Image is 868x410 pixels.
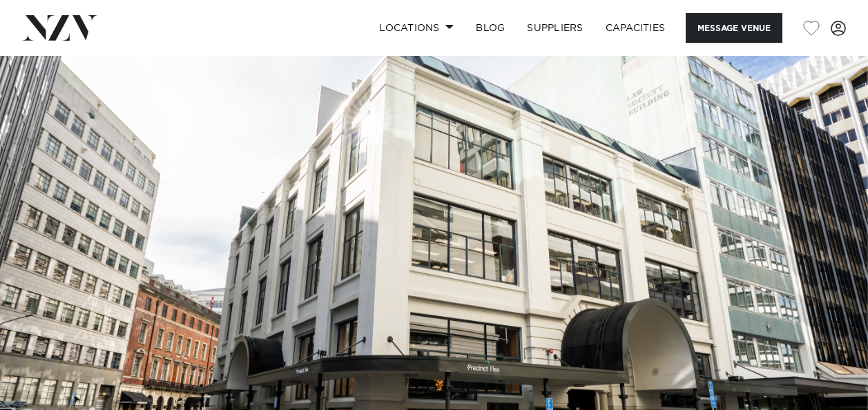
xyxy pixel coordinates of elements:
[686,13,782,43] button: Message Venue
[368,13,465,43] a: Locations
[22,15,97,40] img: nzv-logo.png
[465,13,516,43] a: BLOG
[516,13,594,43] a: SUPPLIERS
[595,13,677,43] a: Capacities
